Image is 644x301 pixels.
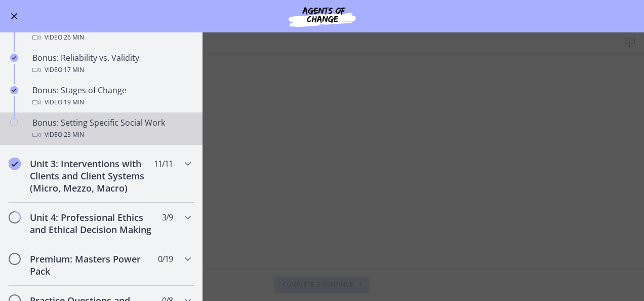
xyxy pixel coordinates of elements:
[32,117,190,141] div: Bonus: Setting Specific Social Work
[32,52,190,76] div: Bonus: Reliability vs. Validity
[62,31,84,44] span: · 26 min
[261,4,383,28] img: Agents of Change Social Work Test Prep
[10,86,18,94] i: Completed
[32,31,190,44] div: Video
[10,54,18,62] i: Completed
[62,64,84,76] span: · 17 min
[32,84,190,108] div: Bonus: Stages of Change
[30,211,153,236] h2: Unit 4: Professional Ethics and Ethical Decision Making
[30,253,153,277] h2: Premium: Masters Power Pack
[9,158,21,170] i: Completed
[154,158,173,170] span: 11 / 11
[62,129,84,141] span: · 23 min
[32,129,190,141] div: Video
[32,96,190,108] div: Video
[62,96,84,108] span: · 19 min
[158,253,173,265] span: 0 / 19
[30,158,153,194] h2: Unit 3: Interventions with Clients and Client Systems (Micro, Mezzo, Macro)
[32,64,190,76] div: Video
[8,10,20,22] button: Enable menu
[162,211,173,223] span: 3 / 9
